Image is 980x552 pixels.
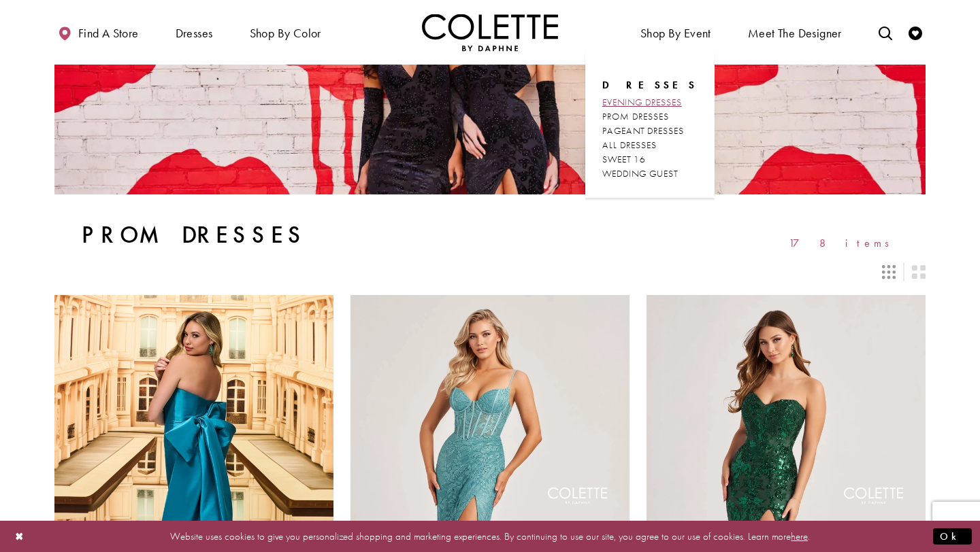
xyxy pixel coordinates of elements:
a: Check Wishlist [905,14,926,51]
span: Meet the designer [748,27,842,40]
p: Website uses cookies to give you personalized shopping and marketing experiences. By continuing t... [98,527,882,545]
a: SWEET 16 [602,152,698,167]
a: Find a store [54,14,142,51]
button: Close Dialog [8,524,31,548]
span: EVENING DRESSES [602,96,682,108]
div: Layout Controls [46,257,934,287]
span: Switch layout to 3 columns [882,265,896,279]
span: Shop By Event [640,27,711,40]
span: WEDDING GUEST [602,167,678,179]
a: EVENING DRESSES [602,95,698,109]
span: Dresses [176,27,213,40]
a: PAGEANT DRESSES [602,124,698,138]
a: Visit Home Page [422,14,558,51]
span: Switch layout to 2 columns [912,265,926,279]
a: here [791,529,808,542]
span: Shop by color [250,27,321,40]
span: ALL DRESSES [602,139,657,151]
span: Dresses [602,78,698,92]
span: Shop By Event [637,14,715,51]
span: Dresses [172,14,216,51]
h1: Prom Dresses [82,222,307,249]
span: Shop by color [246,14,325,51]
span: SWEET 16 [602,153,646,165]
a: Meet the designer [745,14,845,51]
a: PROM DRESSES [602,109,698,124]
span: PROM DRESSES [602,110,669,122]
a: Toggle search [875,14,896,51]
button: Submit Dialog [933,528,972,545]
span: PAGEANT DRESSES [602,124,684,137]
a: WEDDING GUEST [602,167,698,181]
img: Colette by Daphne [422,14,558,51]
span: 178 items [789,237,898,249]
span: Find a store [78,27,139,40]
a: ALL DRESSES [602,138,698,152]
